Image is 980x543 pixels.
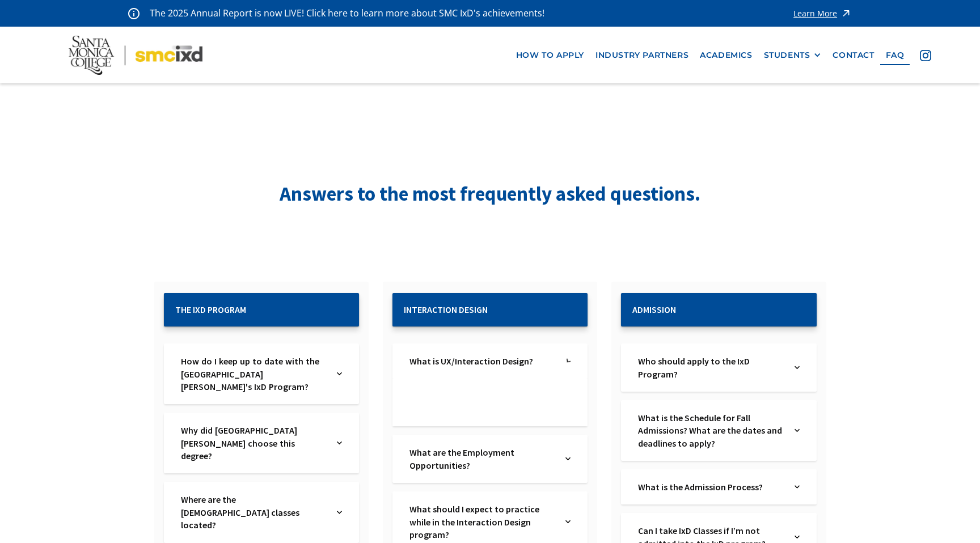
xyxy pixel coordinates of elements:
a: Why did [GEOGRAPHIC_DATA][PERSON_NAME] choose this degree? [181,424,326,462]
p: The 2025 Annual Report is now LIVE! Click here to learn more about SMC IxD's achievements! [150,6,546,21]
div: STUDENTS [764,50,810,60]
h2: Interaction Design [404,304,576,315]
a: Academics [694,45,758,66]
a: faq [880,45,910,66]
a: Where are the [DEMOGRAPHIC_DATA] classes located? [181,493,326,531]
h1: Answers to the most frequently asked questions. [263,180,717,208]
a: What are the Employment Opportunities? [409,446,555,472]
img: icon - instagram [920,50,931,61]
a: What is the Schedule for Fall Admissions? What are the dates and deadlines to apply? [638,412,783,449]
a: What is UX/Interaction Design? [409,355,555,367]
a: industry partners [590,45,694,66]
a: Who should apply to the IxD Program? [638,355,783,380]
img: icon - arrow - alert [840,6,852,21]
a: What should I expect to practice while in the Interaction Design program? [409,503,555,541]
div: STUDENTS [764,50,822,60]
a: contact [827,45,880,66]
a: What is the Admission Process? [638,481,783,493]
h2: Admission [632,304,805,315]
a: how to apply [510,45,590,66]
div: Learn More [793,10,837,18]
img: icon - information - alert [128,7,140,19]
img: Santa Monica College - SMC IxD logo [69,36,202,75]
a: Learn More [793,6,852,21]
a: How do I keep up to date with the [GEOGRAPHIC_DATA][PERSON_NAME]'s IxD Program? [181,355,326,393]
h2: The IxD Program [175,304,348,315]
